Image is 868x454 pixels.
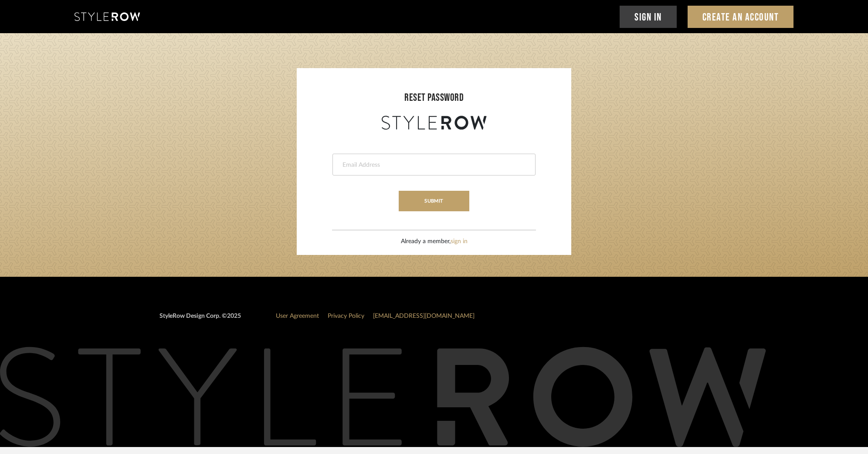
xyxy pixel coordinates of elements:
[328,313,364,319] a: Privacy Policy
[305,90,563,106] div: RESET PASSWORD
[159,312,241,328] div: StyleRow Design Corp. ©2025
[620,6,677,28] a: Sign In
[373,313,475,319] a: [EMAIL_ADDRESS][DOMAIN_NAME]
[451,238,468,244] a: sign in
[401,237,468,246] div: Already a member,
[688,6,794,28] a: Create an Account
[342,161,524,169] input: Email Address
[399,191,469,211] button: submit
[276,313,319,319] a: User Agreement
